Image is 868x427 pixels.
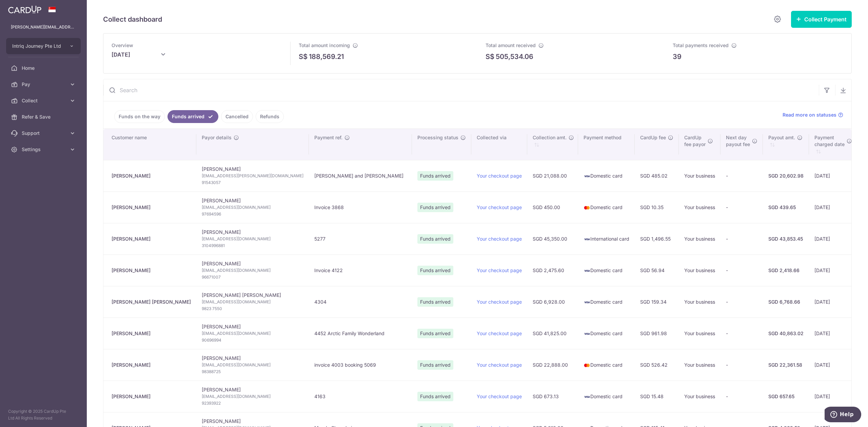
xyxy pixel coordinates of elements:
[477,236,522,242] a: Your checkout page
[202,242,303,249] span: 3104996881
[196,191,309,223] td: [PERSON_NAME]
[112,236,191,242] div: [PERSON_NAME]
[196,349,309,381] td: [PERSON_NAME]
[721,318,763,349] td: -
[533,134,567,141] span: Collection amt.
[202,400,303,407] span: 92393922
[584,236,590,243] img: visa-sm-192604c4577d2d35970c8ed26b86981c2741ebd56154ab54ad91a526f0f24972.png
[679,381,721,412] td: Your business
[471,129,527,160] th: Collected via
[527,160,578,191] td: SGD 21,088.00
[768,299,804,305] div: SGD 6,768.66
[814,134,845,148] span: Payment charged date
[314,134,342,141] span: Payment ref.
[309,52,344,62] p: 188,569.21
[721,255,763,286] td: -
[103,14,162,25] h5: Collect dashboard
[635,129,679,160] th: CardUp fee
[202,368,303,375] span: 98388725
[309,349,412,381] td: invoice 4003 booking 5069
[768,172,804,179] div: SGD 20,602.98
[417,360,453,370] span: Funds arrived
[112,204,191,211] div: [PERSON_NAME]
[221,110,253,123] a: Cancelled
[578,381,635,412] td: Domestic card
[309,160,412,191] td: [PERSON_NAME] and [PERSON_NAME]
[679,255,721,286] td: Your business
[726,134,750,148] span: Next day payout fee
[202,172,303,179] span: [EMAIL_ADDRESS][PERSON_NAME][DOMAIN_NAME]
[809,286,856,318] td: [DATE]
[22,81,66,88] span: Pay
[809,381,856,412] td: [DATE]
[103,79,819,101] input: Search
[417,392,453,401] span: Funds arrived
[22,97,66,104] span: Collect
[809,160,856,191] td: [DATE]
[783,111,843,118] a: Read more on statuses
[202,393,303,400] span: [EMAIL_ADDRESS][DOMAIN_NAME]
[477,362,522,368] a: Your checkout page
[527,255,578,286] td: SGD 2,475.60
[635,349,679,381] td: SGD 526.42
[417,234,453,244] span: Funds arrived
[202,305,303,312] span: 9823 7550
[486,42,536,48] span: Total amount received
[768,362,804,368] div: SGD 22,361.58
[768,134,795,141] span: Payout amt.
[809,129,856,160] th: Paymentcharged date : activate to sort column ascending
[477,393,522,399] a: Your checkout page
[679,286,721,318] td: Your business
[412,129,471,160] th: Processing status
[763,129,809,160] th: Payout amt. : activate to sort column ascending
[12,43,62,49] span: Intriq Journey Pte Ltd
[721,160,763,191] td: -
[22,114,66,120] span: Refer & Save
[768,393,804,400] div: SGD 657.65
[8,5,41,14] img: CardUp
[112,362,191,368] div: [PERSON_NAME]
[299,42,350,48] span: Total amount incoming
[578,223,635,255] td: International card
[309,318,412,349] td: 4452 Arctic Family Wonderland
[477,173,522,179] a: Your checkout page
[721,223,763,255] td: -
[202,299,303,305] span: [EMAIL_ADDRESS][DOMAIN_NAME]
[309,191,412,223] td: Invoice 3868
[679,223,721,255] td: Your business
[679,160,721,191] td: Your business
[768,236,804,242] div: SGD 43,853.45
[114,110,165,123] a: Funds on the way
[635,255,679,286] td: SGD 56.94
[299,52,308,62] span: S$
[103,129,196,160] th: Customer name
[527,381,578,412] td: SGD 673.13
[679,129,721,160] th: CardUpfee payor
[112,42,133,48] span: Overview
[684,134,706,148] span: CardUp fee payor
[679,349,721,381] td: Your business
[679,318,721,349] td: Your business
[202,236,303,242] span: [EMAIL_ADDRESS][DOMAIN_NAME]
[635,286,679,318] td: SGD 159.34
[202,204,303,211] span: [EMAIL_ADDRESS][DOMAIN_NAME]
[679,191,721,223] td: Your business
[578,191,635,223] td: Domestic card
[486,52,494,62] span: S$
[578,255,635,286] td: Domestic card
[309,129,412,160] th: Payment ref.
[417,171,453,181] span: Funds arrived
[584,362,590,369] img: mastercard-sm-87a3fd1e0bddd137fecb07648320f44c262e2538e7db6024463105ddbc961eb2.png
[202,134,232,141] span: Payor details
[477,267,522,273] a: Your checkout page
[527,223,578,255] td: SGD 45,350.00
[417,329,453,338] span: Funds arrived
[791,11,852,28] button: Collect Payment
[196,286,309,318] td: [PERSON_NAME] [PERSON_NAME]
[496,52,533,62] p: 505,534.06
[417,203,453,212] span: Funds arrived
[309,255,412,286] td: Invoice 4122
[309,223,412,255] td: 5277
[527,349,578,381] td: SGD 22,888.00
